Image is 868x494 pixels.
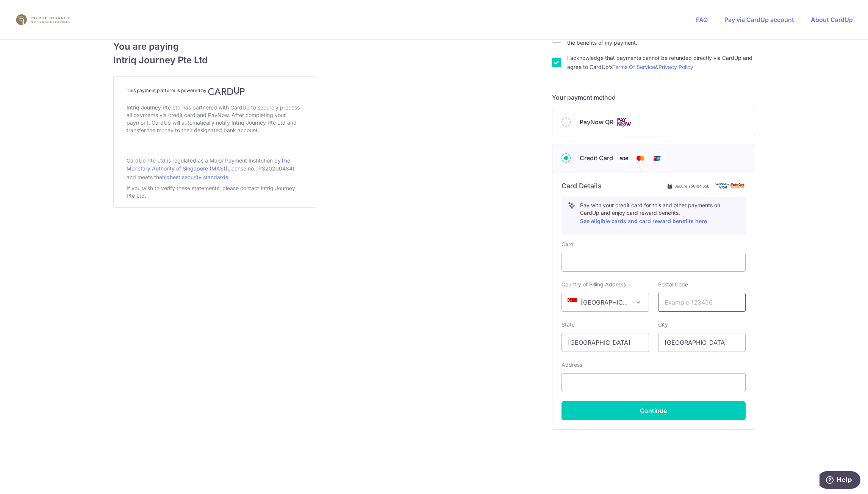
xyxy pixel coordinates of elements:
[658,321,668,328] label: City
[127,183,303,201] div: If you wish to verify these statements, please contact Intriq Journey Pte Ltd.
[658,64,693,70] a: Privacy Policy
[658,293,746,312] input: Example 123456
[633,153,648,163] img: Mastercard
[580,202,739,226] p: Pay with your credit card for this and other payments on CardUp and enjoy card reward benefits.
[580,153,613,163] span: Credit Card
[561,117,746,127] div: PayNow QR Cards logo
[580,117,613,127] span: PayNow QR
[561,181,602,191] h6: Card Details
[561,241,574,248] label: Card
[715,183,746,189] img: card secure
[113,40,316,53] span: You are paying
[561,321,575,328] label: State
[162,174,228,180] a: highest security standards
[561,361,582,369] label: Address
[696,16,708,23] a: FAQ
[616,117,632,127] img: Cards logo
[127,86,303,95] h4: This payment platform is powered by
[580,218,707,224] a: See eligible cards and card reward benefits here
[649,153,665,163] img: Union Pay
[658,281,688,288] label: Postal Code
[561,401,746,420] button: Continue
[616,153,631,163] img: Visa
[562,293,649,311] span: Singapore
[724,16,794,23] a: Pay via CardUp account
[674,183,709,189] span: Secure 256-bit SSL
[820,471,860,490] iframe: Opens a widget where you can find more information
[612,64,655,70] a: Terms Of Service
[568,258,739,267] iframe: Secure card payment input frame
[811,16,853,23] a: About CardUp
[127,102,303,136] div: Intriq Journey Pte Ltd has partnered with CardUp to securely process all payments via credit card...
[113,53,316,67] span: Intriq Journey Pte Ltd
[561,293,649,312] span: Singapore
[127,154,303,183] div: CardUp Pte Ltd is regulated as a Major Payment Institution by (License no.: PS20200484) and meets...
[561,153,746,163] div: Credit Card Visa Mastercard Union Pay
[208,86,245,95] img: CardUp
[561,281,626,288] label: Country of Billing Address
[552,93,755,102] h5: Your payment method
[567,53,755,72] label: I acknowledge that payments cannot be refunded directly via CardUp and agree to CardUp’s &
